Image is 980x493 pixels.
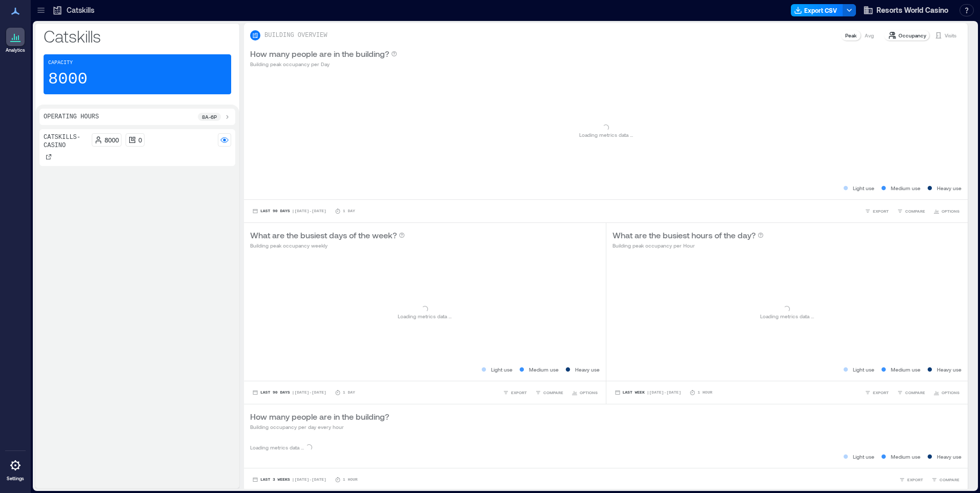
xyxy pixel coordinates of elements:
span: COMPARE [543,389,563,396]
p: 1 Hour [698,389,712,396]
p: Medium use [891,365,921,374]
button: OPTIONS [931,206,962,216]
p: Catskills [44,26,231,46]
span: Resorts World Casino [876,5,948,15]
p: 1 Day [343,389,355,396]
p: What are the busiest days of the week? [250,229,397,241]
p: Peak [845,31,856,39]
button: COMPARE [929,475,962,485]
button: OPTIONS [569,387,600,398]
p: 1 Hour [343,477,358,483]
p: Building occupancy per day every hour [250,423,389,431]
button: Last 90 Days |[DATE]-[DATE] [250,206,329,216]
span: OPTIONS [942,389,959,396]
p: Medium use [529,365,559,374]
p: Visits [945,31,956,39]
p: Building peak occupancy weekly [250,241,405,250]
span: OPTIONS [942,208,959,214]
p: How many people are in the building? [250,48,389,60]
button: Last 90 Days |[DATE]-[DATE] [250,387,329,398]
p: How many people are in the building? [250,410,389,423]
p: Avg [865,31,874,39]
button: Last 3 Weeks |[DATE]-[DATE] [250,475,329,485]
button: EXPORT [863,206,891,216]
p: Settings [7,476,24,482]
span: EXPORT [907,477,923,483]
p: Medium use [891,184,921,192]
button: COMPARE [533,387,565,398]
button: COMPARE [895,206,927,216]
p: Operating Hours [44,113,99,121]
span: COMPARE [905,389,925,396]
span: COMPARE [940,477,959,483]
p: 0 [138,136,142,144]
span: COMPARE [905,208,925,214]
p: 1 Day [343,208,355,214]
p: Occupancy [899,31,926,39]
p: Catskills- Casino [44,133,88,150]
span: EXPORT [873,389,889,396]
span: OPTIONS [580,389,598,396]
p: Building peak occupancy per Hour [612,241,764,250]
p: 8000 [105,136,119,144]
p: Loading metrics data ... [760,312,814,320]
p: Analytics [6,47,25,53]
button: OPTIONS [931,387,962,398]
p: Heavy use [575,365,600,374]
button: Last Week |[DATE]-[DATE] [612,387,683,398]
p: Heavy use [937,453,962,461]
a: Analytics [3,25,28,56]
p: Light use [853,365,874,374]
p: Building peak occupancy per Day [250,60,397,68]
button: EXPORT [897,475,925,485]
p: 8a - 6p [202,113,217,121]
button: Resorts World Casino [860,2,951,18]
p: Medium use [891,453,921,461]
p: What are the busiest hours of the day? [612,229,756,241]
p: Loading metrics data ... [579,131,633,139]
p: Capacity [48,59,73,67]
p: Light use [853,453,874,461]
a: Settings [3,453,28,485]
p: Loading metrics data ... [250,443,304,451]
span: EXPORT [873,208,889,214]
p: BUILDING OVERVIEW [264,31,327,39]
p: Light use [853,184,874,192]
button: EXPORT [863,387,891,398]
p: Heavy use [937,365,962,374]
span: EXPORT [511,389,527,396]
p: 8000 [48,69,88,90]
p: Catskills [67,5,94,15]
p: Light use [491,365,513,374]
button: COMPARE [895,387,927,398]
button: Export CSV [791,4,843,16]
p: Heavy use [937,184,962,192]
button: EXPORT [501,387,529,398]
p: Loading metrics data ... [398,312,452,320]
